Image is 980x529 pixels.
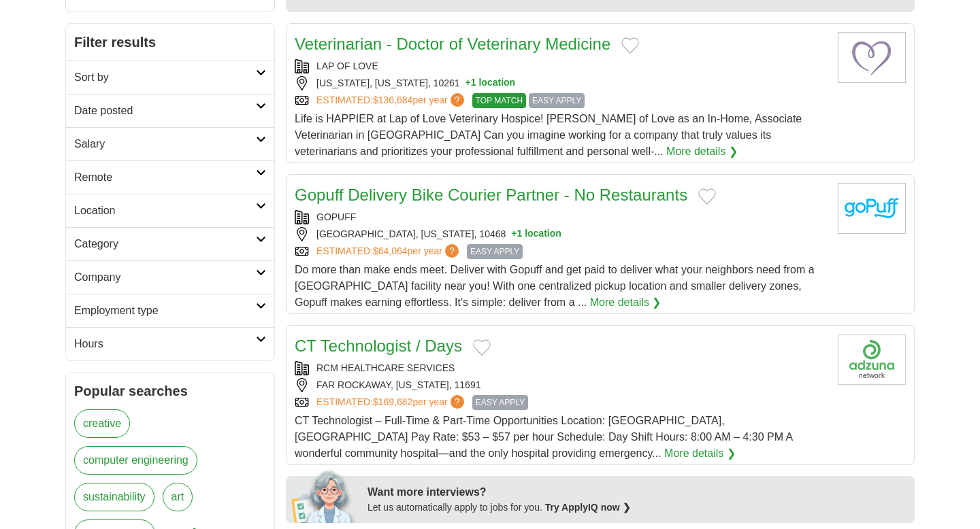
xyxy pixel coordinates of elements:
[66,61,274,94] a: Sort by
[74,446,197,475] a: computer engineering
[467,244,523,259] span: EASY APPLY
[74,381,266,401] h2: Popular searches
[473,339,491,356] button: Add to favorite jobs
[66,227,274,260] a: Category
[74,483,154,511] a: sustainability
[367,484,906,500] div: Want more interviews?
[74,169,256,186] h2: Remote
[465,76,471,90] span: +
[74,269,256,286] h2: Company
[295,186,687,204] a: Gopuff Delivery Bike Courier Partner - No Restaurants
[545,502,631,513] a: Try ApplyIQ now ❯
[295,337,462,355] a: CT Technologist / Days
[698,188,716,205] button: Add to favorite jobs
[445,244,459,258] span: ?
[316,211,356,222] a: GOPUFF
[295,361,827,375] div: RCM HEALTHCARE SERVICES
[373,396,412,407] span: $169,682
[621,37,639,54] button: Add to favorite jobs
[291,468,357,523] img: apply-iq-scientist.png
[451,395,464,409] span: ?
[451,93,464,107] span: ?
[66,260,274,294] a: Company
[373,245,408,256] span: $64,064
[66,160,274,194] a: Remote
[295,227,827,241] div: [GEOGRAPHIC_DATA], [US_STATE], 10468
[66,127,274,160] a: Salary
[74,136,256,152] h2: Salary
[74,409,130,438] a: creative
[295,113,802,157] span: Life is HAPPIER at Lap of Love Veterinary Hospice! [PERSON_NAME] of Love as an In-Home, Associate...
[838,334,906,385] img: Company logo
[295,76,827,90] div: [US_STATE], [US_STATE], 10261
[838,32,906,83] img: Lap of Love logo
[529,93,585,108] span: EASY APPLY
[316,93,467,108] a: ESTIMATED:$136,684per year?
[74,236,256,252] h2: Category
[66,194,274,227] a: Location
[472,93,526,108] span: TOP MATCH
[472,395,528,410] span: EASY APPLY
[74,103,256,119] h2: Date posted
[66,94,274,127] a: Date posted
[295,415,792,459] span: CT Technologist – Full-Time & Part-Time Opportunities Location: [GEOGRAPHIC_DATA], [GEOGRAPHIC_DA...
[511,227,517,241] span: +
[373,95,412,105] span: $136,684
[163,483,193,511] a: art
[316,395,467,410] a: ESTIMATED:$169,682per year?
[316,244,461,259] a: ESTIMATED:$64,064per year?
[66,294,274,327] a: Employment type
[74,69,256,86] h2: Sort by
[66,24,274,61] h2: Filter results
[74,336,256,352] h2: Hours
[664,445,736,462] a: More details ❯
[66,327,274,360] a: Hours
[590,294,661,311] a: More details ❯
[838,183,906,234] img: goPuff logo
[74,303,256,319] h2: Employment type
[511,227,561,241] button: +1 location
[367,500,906,515] div: Let us automatically apply to jobs for you.
[295,378,827,392] div: FAR ROCKAWAY, [US_STATE], 11691
[74,203,256,219] h2: Location
[316,61,378,71] a: LAP OF LOVE
[295,264,815,308] span: Do more than make ends meet. Deliver with Gopuff and get paid to deliver what your neighbors need...
[465,76,516,90] button: +1 location
[295,35,610,53] a: Veterinarian - Doctor of Veterinary Medicine
[666,143,738,160] a: More details ❯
